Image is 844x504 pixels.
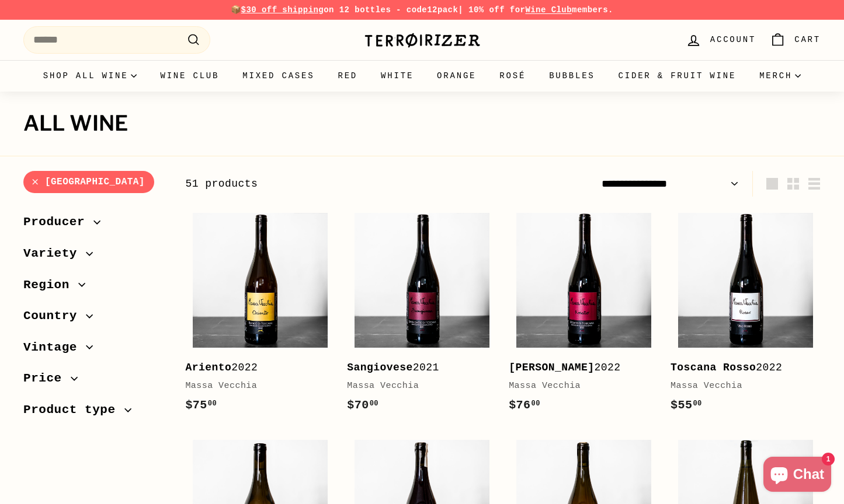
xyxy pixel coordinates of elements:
div: 2022 [509,359,647,376]
b: Ariento [185,362,231,373]
a: Bubbles [537,60,606,92]
a: Sangiovese2021Massa Vecchia [347,205,497,426]
span: Account [710,33,756,46]
a: Rosé [488,60,537,92]
div: 2022 [185,359,324,376]
a: Account [679,23,763,57]
a: [PERSON_NAME]2022Massa Vecchia [509,205,659,426]
a: Ariento2022Massa Vecchia [185,205,335,426]
sup: 00 [693,400,701,408]
sup: 00 [532,400,540,408]
sup: 00 [370,400,378,408]
div: Massa Vecchia [347,379,485,393]
a: Orange [425,60,488,92]
button: Price [23,366,166,397]
button: Product type [23,397,166,429]
button: Producer [23,209,166,241]
strong: 12pack [427,5,458,15]
span: Price [23,369,71,388]
b: Sangiovese [347,362,413,373]
button: Vintage [23,335,166,366]
b: Toscana Rosso [671,362,756,373]
button: Variety [23,241,166,272]
a: White [369,60,425,92]
span: Region [23,275,78,295]
div: Massa Vecchia [185,379,324,393]
div: 2021 [347,359,485,376]
span: $75 [185,398,217,412]
a: Mixed Cases [231,60,326,92]
span: $55 [671,398,702,412]
a: Toscana Rosso2022Massa Vecchia [671,205,821,426]
div: 2022 [671,359,809,376]
span: $30 off shipping [241,5,324,15]
span: Cart [794,33,821,46]
summary: Merch [748,60,812,92]
span: Product type [23,400,124,420]
a: Wine Club [148,60,231,92]
span: $70 [347,398,378,412]
a: Red [326,60,369,92]
span: $76 [509,398,540,412]
span: Variety [23,244,86,264]
sup: 00 [208,400,217,408]
a: Wine Club [525,5,572,15]
div: Massa Vecchia [671,379,809,393]
a: Cider & Fruit Wine [607,60,748,92]
h1: All wine [23,112,821,135]
a: Cart [763,23,828,57]
button: Region [23,272,166,304]
a: [GEOGRAPHIC_DATA] [23,171,154,194]
span: Producer [23,212,93,232]
inbox-online-store-chat: Shopify online store chat [760,457,835,495]
p: 📦 on 12 bottles - code | 10% off for members. [23,3,821,16]
div: Massa Vecchia [509,379,647,393]
span: Country [23,306,86,326]
span: Vintage [23,338,86,358]
summary: Shop all wine [32,60,149,92]
div: 51 products [185,176,503,192]
b: [PERSON_NAME] [509,362,594,373]
button: Country [23,303,166,335]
